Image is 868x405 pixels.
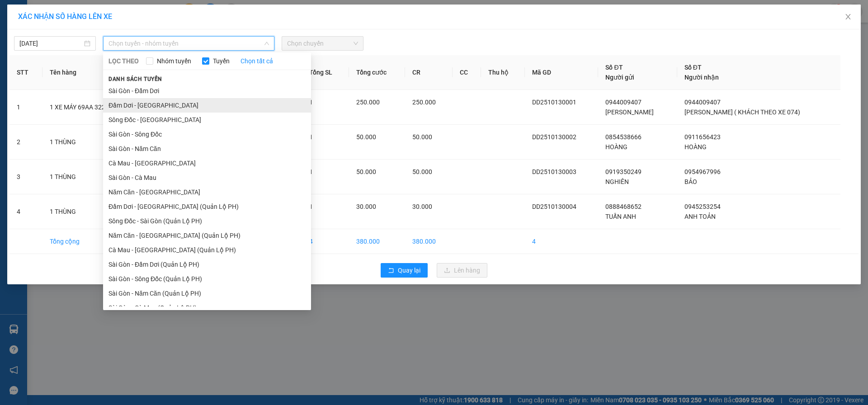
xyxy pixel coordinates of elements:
td: 4 [302,229,349,254]
span: down [264,41,269,46]
td: 4 [9,194,42,229]
input: 13/10/2025 [19,38,82,48]
span: DD2510130002 [532,133,576,141]
span: NGHIÊN [605,178,629,185]
li: Năm Căn - [GEOGRAPHIC_DATA] [103,185,311,199]
li: 02839.63.63.63 [4,31,172,42]
th: Mã GD [525,55,599,90]
td: 1 THÙNG [42,160,139,194]
span: LỌC THEO [108,56,139,66]
li: Sông Đốc - [GEOGRAPHIC_DATA] [103,113,311,127]
span: BẢO [684,178,697,185]
th: Thu hộ [481,55,525,90]
li: Đầm Dơi - [GEOGRAPHIC_DATA] [103,98,311,113]
span: XÁC NHẬN SỐ HÀNG LÊN XE [18,12,112,21]
span: 0954967996 [684,168,721,175]
li: Sài Gòn - Cà Mau (Quản Lộ PH) [103,301,311,315]
span: Người gửi [605,74,634,81]
td: 380.000 [405,229,453,254]
li: Năm Căn - [GEOGRAPHIC_DATA] (Quản Lộ PH) [103,228,311,243]
span: [PERSON_NAME] ( KHÁCH THEO XE 074) [684,108,800,116]
span: Danh sách tuyến [103,75,168,83]
span: Số ĐT [605,64,623,71]
td: 1 THÙNG [42,194,139,229]
button: uploadLên hàng [437,263,487,278]
span: 0944009407 [684,99,721,106]
td: 3 [9,160,42,194]
b: [PERSON_NAME] [52,6,128,17]
span: Tuyến [209,56,233,66]
th: Tên hàng [42,55,139,90]
li: Cà Mau - [GEOGRAPHIC_DATA] (Quản Lộ PH) [103,243,311,257]
li: Sài Gòn - Năm Căn (Quản Lộ PH) [103,286,311,301]
li: 85 [PERSON_NAME] [4,20,172,31]
span: 250.000 [412,99,436,106]
li: Sài Gòn - Sông Đốc [103,127,311,141]
span: Nhóm tuyến [153,56,195,66]
li: Sài Gòn - Đầm Dơi (Quản Lộ PH) [103,257,311,272]
span: 0888468652 [605,203,642,210]
span: Quay lại [398,265,420,275]
th: CC [453,55,481,90]
td: 1 [9,90,42,125]
span: Chọn tuyến - nhóm tuyến [108,37,269,50]
span: 0911656423 [684,133,721,141]
th: CR [405,55,453,90]
td: 4 [525,229,599,254]
span: rollback [388,267,394,274]
span: 250.000 [356,99,380,106]
a: Chọn tất cả [241,56,273,66]
span: 50.000 [356,168,376,175]
span: 0945253254 [684,203,721,210]
li: Sài Gòn - Đầm Dơi [103,84,311,98]
span: Chọn chuyến [287,37,358,50]
span: 30.000 [356,203,376,210]
td: Tổng cộng [42,229,139,254]
li: Sông Đốc - Sài Gòn (Quản Lộ PH) [103,214,311,228]
span: DD2510130001 [532,99,576,106]
span: TUẤN ANH [605,213,636,220]
li: Sài Gòn - Năm Căn [103,141,311,156]
li: Đầm Dơi - [GEOGRAPHIC_DATA] (Quản Lộ PH) [103,199,311,214]
span: HOÀNG [684,143,707,151]
span: 0944009407 [605,99,642,106]
span: close [844,13,852,20]
span: [PERSON_NAME] [605,108,654,116]
button: rollbackQuay lại [381,263,428,278]
td: 380.000 [349,229,405,254]
span: 50.000 [412,133,432,141]
th: Tổng cước [349,55,405,90]
button: Close [835,5,861,30]
span: DD2510130004 [532,203,576,210]
span: Số ĐT [684,64,702,71]
b: GỬI : VP Đầm Dơi [4,57,102,71]
td: 1 THÙNG [42,125,139,160]
th: Tổng SL [302,55,349,90]
span: 50.000 [356,133,376,141]
span: ANH TOẢN [684,213,716,220]
span: 30.000 [412,203,432,210]
span: phone [52,33,59,40]
span: Người nhận [684,74,719,81]
span: 0854538666 [605,133,642,141]
th: STT [9,55,42,90]
span: HOÀNG [605,143,627,151]
span: environment [52,22,59,29]
li: Sài Gòn - Cà Mau [103,170,311,185]
span: 50.000 [412,168,432,175]
td: 1 XE MÁY 69AA 32265 [42,90,139,125]
td: 2 [9,125,42,160]
span: DD2510130003 [532,168,576,175]
li: Sài Gòn - Sông Đốc (Quản Lộ PH) [103,272,311,286]
span: 0919350249 [605,168,642,175]
li: Cà Mau - [GEOGRAPHIC_DATA] [103,156,311,170]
